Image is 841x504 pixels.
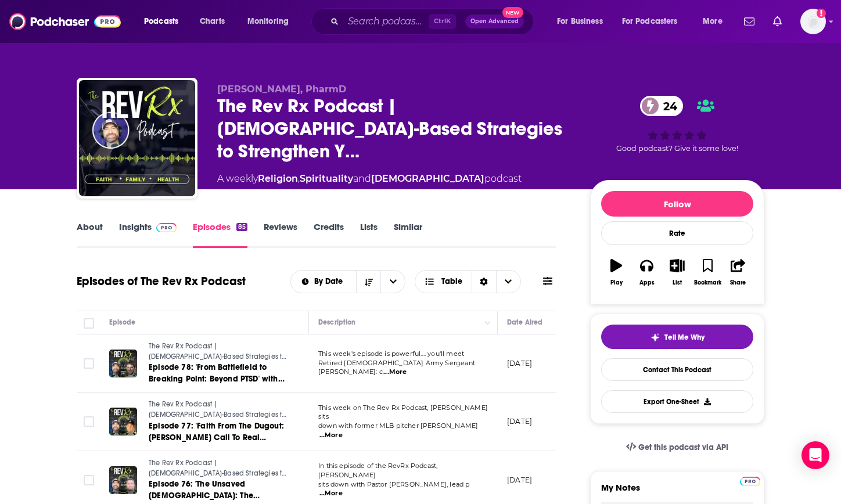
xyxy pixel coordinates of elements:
p: [DATE] [507,358,532,368]
span: For Podcasters [622,13,678,30]
button: open menu [380,271,405,293]
a: The Rev Rx Podcast | [DEMOGRAPHIC_DATA]-Based Strategies to Strengthen Your Faith, Family, and He... [149,458,288,478]
a: Religion [258,173,298,184]
a: Episode 76: 'The Unsaved [DEMOGRAPHIC_DATA]: The [DEMOGRAPHIC_DATA]'s Biggest Blind Spot' with [D... [149,478,288,502]
div: A weekly podcast [217,172,522,186]
div: Open Intercom Messenger [802,441,829,469]
a: The Rev Rx Podcast | [DEMOGRAPHIC_DATA]-Based Strategies to Strengthen Your Faith, Family, and He... [149,341,288,362]
button: Play [601,251,631,293]
img: The Rev Rx Podcast | Bible-Based Strategies to Strengthen Your Faith, Family, and Health [79,80,195,196]
span: Open Advanced [470,19,519,24]
button: tell me why sparkleTell Me Why [601,325,753,349]
span: Episode 77: 'Faith From The Dugout: [PERSON_NAME] Call To Real [DEMOGRAPHIC_DATA]' [149,421,284,454]
span: Episode 78: 'From Battlefield to Breaking Point: Beyond PTSD' with Sgt [PERSON_NAME] ([PERSON_NAME]) [149,362,285,407]
button: Share [723,251,753,293]
input: Search podcasts, credits, & more... [343,12,429,31]
img: User Profile [800,9,826,34]
div: Play [610,279,623,286]
button: open menu [614,12,695,31]
span: and [353,173,371,184]
button: open menu [291,278,357,286]
button: Follow [601,191,753,217]
span: The Rev Rx Podcast | [DEMOGRAPHIC_DATA]-Based Strategies to Strengthen Your Faith, Family, and He... [149,459,287,487]
div: Search podcasts, credits, & more... [322,8,545,35]
div: Sort Direction [472,271,496,293]
span: The Rev Rx Podcast | [DEMOGRAPHIC_DATA]-Based Strategies to Strengthen Your Faith, Family, and He... [149,342,287,370]
button: Bookmark [692,251,723,293]
a: Credits [314,221,344,248]
a: Episodes85 [193,221,247,248]
a: Lists [360,221,378,248]
img: Podchaser - Follow, Share and Rate Podcasts [9,10,121,33]
span: Toggle select row [84,358,94,369]
label: My Notes [601,482,753,502]
h2: Choose List sort [290,270,406,293]
div: Date Aired [507,315,542,329]
span: Retired [DEMOGRAPHIC_DATA] Army Sergeant [PERSON_NAME]: c [318,359,475,376]
img: Podchaser Pro [740,477,760,486]
span: 24 [652,96,683,116]
span: Tell Me Why [664,333,705,342]
a: InsightsPodchaser Pro [119,221,177,248]
span: Good podcast? Give it some love! [616,144,738,153]
button: Show profile menu [800,9,826,34]
span: ...More [319,489,343,498]
span: The Rev Rx Podcast | [DEMOGRAPHIC_DATA]-Based Strategies to Strengthen Your Faith, Family, and He... [149,400,287,429]
span: New [502,7,523,18]
button: List [662,251,692,293]
button: Column Actions [481,316,495,330]
span: Ctrl K [429,14,456,29]
span: This week's episode is powerful.... you'll meet [318,350,464,358]
a: 24 [640,96,683,116]
button: open menu [239,12,304,31]
p: [DATE] [507,416,532,426]
span: Charts [200,13,225,30]
a: Get this podcast via API [617,433,738,462]
button: Export One-Sheet [601,390,753,413]
a: Contact This Podcast [601,358,753,381]
span: [PERSON_NAME], PharmD [217,84,346,95]
img: Podchaser Pro [156,223,177,232]
button: Open AdvancedNew [465,15,524,28]
a: Episode 77: 'Faith From The Dugout: [PERSON_NAME] Call To Real [DEMOGRAPHIC_DATA]' [149,420,288,444]
span: This week on The Rev Rx Podcast, [PERSON_NAME] sits [318,404,488,421]
span: Logged in as BenLaurro [800,9,826,34]
span: , [298,173,300,184]
a: Episode 78: 'From Battlefield to Breaking Point: Beyond PTSD' with Sgt [PERSON_NAME] ([PERSON_NAME]) [149,362,288,385]
div: Bookmark [694,279,721,286]
span: In this episode of the RevRx Podcast, [PERSON_NAME] [318,462,437,479]
span: sits down with Pastor [PERSON_NAME], lead p [318,480,469,488]
button: open menu [549,12,617,31]
span: ...More [383,368,407,377]
span: Toggle select row [84,416,94,427]
button: open menu [136,12,193,31]
svg: Add a profile image [817,9,826,18]
div: Share [730,279,746,286]
a: [DEMOGRAPHIC_DATA] [371,173,484,184]
span: Table [441,278,462,286]
div: Apps [639,279,655,286]
div: Description [318,315,355,329]
div: 85 [236,223,247,231]
span: By Date [314,278,347,286]
a: About [77,221,103,248]
a: Reviews [264,221,297,248]
button: Choose View [415,270,521,293]
div: 24Good podcast? Give it some love! [590,84,764,165]
span: More [703,13,723,30]
div: List [673,279,682,286]
a: Spirituality [300,173,353,184]
span: Toggle select row [84,475,94,485]
span: down with former MLB pitcher [PERSON_NAME] [318,422,478,430]
button: Apps [631,251,662,293]
a: Show notifications dropdown [739,12,759,31]
span: ...More [319,431,343,440]
a: Similar [394,221,422,248]
span: For Business [557,13,603,30]
button: open menu [695,12,737,31]
span: Get this podcast via API [638,442,728,452]
div: Episode [109,315,135,329]
button: Sort Direction [356,271,380,293]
